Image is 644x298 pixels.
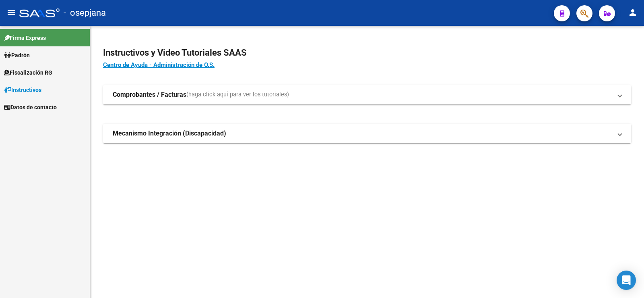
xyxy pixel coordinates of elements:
strong: Comprobantes / Facturas [113,90,186,99]
mat-icon: menu [6,8,16,17]
span: (haga click aquí para ver los tutoriales) [186,90,289,99]
a: Centro de Ayuda - Administración de O.S. [103,61,215,69]
span: - osepjana [64,4,106,22]
span: Datos de contacto [4,103,57,112]
mat-expansion-panel-header: Mecanismo Integración (Discapacidad) [103,124,631,143]
span: Firma Express [4,33,46,42]
div: Open Intercom Messenger [617,271,636,290]
span: Padrón [4,51,30,60]
mat-expansion-panel-header: Comprobantes / Facturas(haga click aquí para ver los tutoriales) [103,85,631,104]
h2: Instructivos y Video Tutoriales SAAS [103,45,631,60]
span: Fiscalización RG [4,68,52,77]
mat-icon: person [628,8,638,17]
strong: Mecanismo Integración (Discapacidad) [113,129,226,138]
span: Instructivos [4,85,41,94]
